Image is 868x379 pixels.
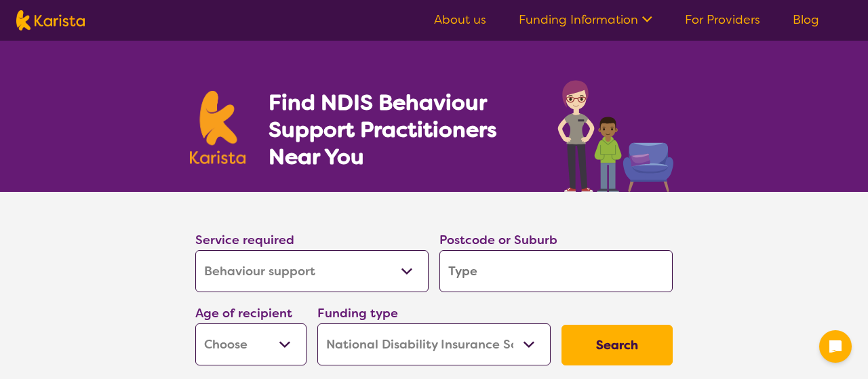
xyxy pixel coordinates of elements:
[269,89,531,170] h1: Find NDIS Behaviour Support Practitioners Near You
[793,12,819,28] a: Blog
[519,12,652,28] a: Funding Information
[434,12,486,28] a: About us
[561,325,673,365] button: Search
[554,73,678,192] img: behaviour-support
[195,305,292,321] label: Age of recipient
[439,232,557,248] label: Postcode or Suburb
[195,232,294,248] label: Service required
[685,12,760,28] a: For Providers
[317,305,398,321] label: Funding type
[190,91,245,164] img: Karista logo
[16,10,85,31] img: Karista logo
[439,250,673,292] input: Type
